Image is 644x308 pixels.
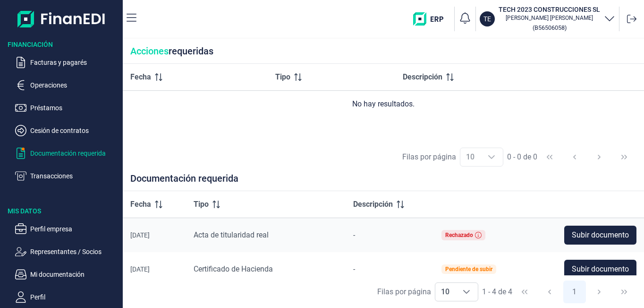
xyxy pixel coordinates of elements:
[17,8,106,30] img: Logo de aplicación
[483,14,491,24] p: TE
[130,265,178,273] div: [DATE]
[30,269,119,280] p: Mi documentación
[480,5,615,33] button: TETECH 2023 CONSTRUCCIONES SL[PERSON_NAME] [PERSON_NAME](B56506058)
[30,223,119,235] p: Perfil empresa
[15,223,119,235] button: Perfil empresa
[15,125,119,136] button: Cesión de contratos
[613,146,636,168] button: Last Page
[588,281,610,303] button: Next Page
[563,281,586,303] button: Page 1
[130,71,151,83] span: Fecha
[130,199,151,210] span: Fecha
[507,153,537,161] span: 0 - 0 de 0
[564,226,636,245] button: Subir documento
[564,260,636,279] button: Subir documento
[30,79,119,91] p: Operaciones
[353,230,355,239] span: -
[499,14,600,22] p: [PERSON_NAME] [PERSON_NAME]
[15,102,119,114] button: Préstamos
[513,281,536,303] button: First Page
[30,148,119,159] p: Documentación requerida
[445,266,492,272] div: Pendiente de subir
[15,246,119,257] button: Representantes / Socios
[130,45,169,57] span: Acciones
[402,151,456,163] div: Filas por página
[613,281,636,303] button: Last Page
[15,291,119,303] button: Perfil
[15,57,119,68] button: Facturas y pagarés
[538,281,561,303] button: Previous Page
[15,79,119,91] button: Operaciones
[353,264,355,273] span: -
[194,230,269,239] span: Acta de titularidad real
[588,146,610,168] button: Next Page
[30,170,119,182] p: Transacciones
[403,71,442,83] span: Descripción
[30,57,119,68] p: Facturas y pagarés
[275,71,290,83] span: Tipo
[194,264,273,273] span: Certificado de Hacienda
[572,229,629,241] span: Subir documento
[30,125,119,136] p: Cesión de contratos
[445,232,473,238] div: Rechazado
[30,102,119,114] p: Préstamos
[482,288,512,296] span: 1 - 4 de 4
[353,199,393,210] span: Descripción
[572,264,629,275] span: Subir documento
[123,174,644,191] div: Documentación requerida
[15,170,119,182] button: Transacciones
[455,283,478,301] div: Choose
[123,39,644,64] div: requeridas
[194,199,209,210] span: Tipo
[130,231,178,239] div: [DATE]
[130,98,636,110] div: No hay resultados.
[30,246,119,257] p: Representantes / Socios
[15,148,119,159] button: Documentación requerida
[15,269,119,280] button: Mi documentación
[435,283,455,301] span: 10
[377,286,431,298] div: Filas por página
[413,12,450,26] img: erp
[480,148,503,166] div: Choose
[30,291,119,303] p: Perfil
[538,146,561,168] button: First Page
[499,5,600,14] h3: TECH 2023 CONSTRUCCIONES SL
[563,146,586,168] button: Previous Page
[533,24,567,31] small: Copiar cif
